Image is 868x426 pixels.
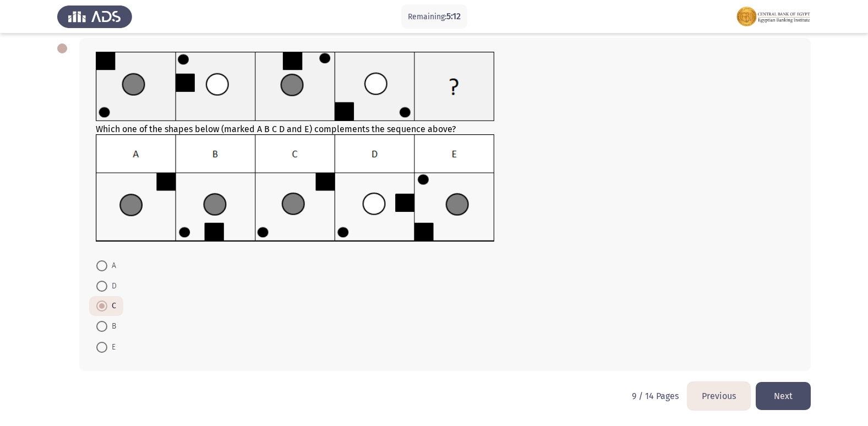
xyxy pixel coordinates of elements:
p: Remaining: [408,10,461,24]
span: A [107,259,116,272]
span: E [107,341,116,354]
span: B [107,320,116,333]
img: Assessment logo of FOCUS Assessment 3 Modules EN [736,1,811,32]
img: UkFYMDA1MEExLnBuZzE2MjIwMzEwMjE3OTM=.png [96,52,495,122]
img: UkFYMDA1MEEyLnBuZzE2MjIwMzEwNzgxMDc=.png [96,134,495,242]
p: 9 / 14 Pages [632,391,679,401]
span: D [107,280,117,293]
button: load previous page [687,382,750,410]
span: C [107,299,116,313]
button: load next page [756,382,811,410]
div: Which one of the shapes below (marked A B C D and E) complements the sequence above? [96,52,794,244]
img: Assess Talent Management logo [57,1,132,32]
span: 5:12 [446,11,461,21]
